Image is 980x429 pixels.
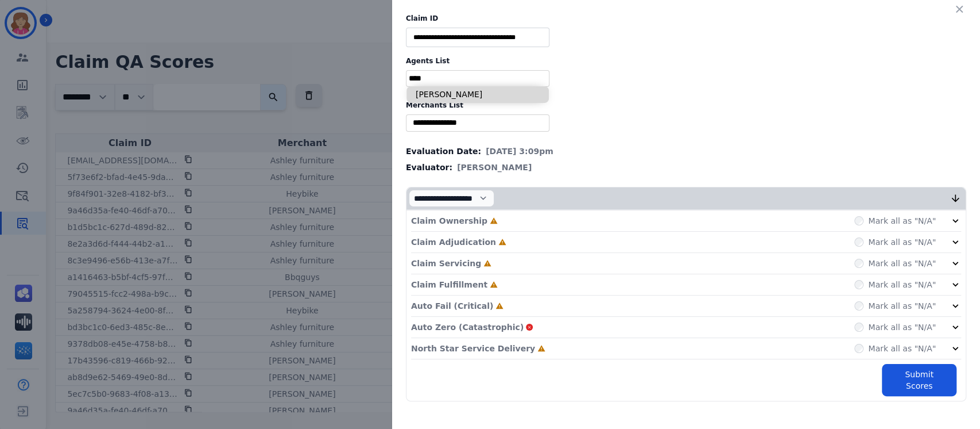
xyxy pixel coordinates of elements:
div: Evaluator: [406,162,966,173]
ul: selected options [409,72,547,85]
span: [PERSON_NAME] [457,162,532,173]
p: Auto Zero (Catastrophic) [411,321,524,333]
li: [PERSON_NAME] [406,86,549,103]
div: Evaluation Date: [406,145,966,157]
label: Merchants List [406,101,966,110]
label: Mark all as "N/A" [868,215,936,227]
p: Claim Ownership [411,215,487,227]
label: Agents List [406,56,966,66]
p: Claim Fulfillment [411,279,487,290]
p: North Star Service Delivery [411,343,535,354]
p: Claim Servicing [411,258,481,269]
label: Mark all as "N/A" [868,321,936,333]
span: [DATE] 3:09pm [486,145,553,157]
label: Mark all as "N/A" [868,279,936,290]
p: Claim Adjudication [411,236,496,248]
label: Mark all as "N/A" [868,236,936,248]
ul: selected options [409,117,547,129]
p: Auto Fail (Critical) [411,300,493,312]
button: Submit Scores [882,364,956,396]
label: Mark all as "N/A" [868,258,936,269]
label: Claim ID [406,14,966,23]
label: Mark all as "N/A" [868,343,936,354]
label: Mark all as "N/A" [868,300,936,312]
